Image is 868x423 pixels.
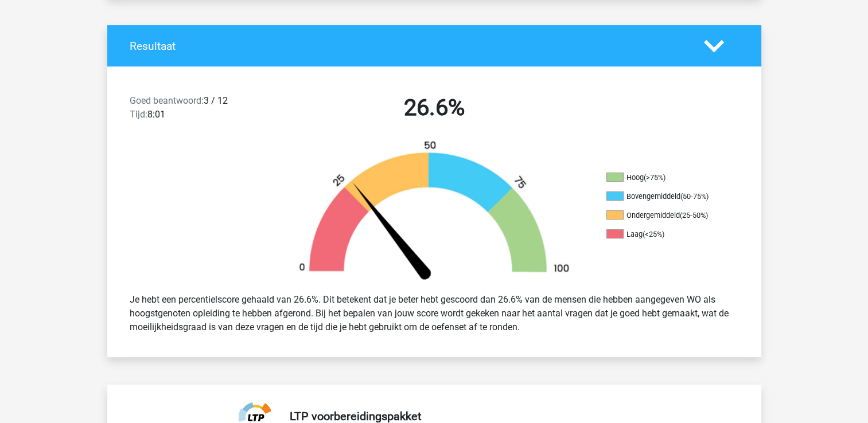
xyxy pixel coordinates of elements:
[606,173,721,183] li: Hoog
[606,191,721,202] li: Bovengemiddeld
[130,95,204,106] span: Goed beantwoord:
[279,140,589,284] img: 27.06d89d8064de.png
[286,94,582,122] h2: 26.6%
[606,229,721,240] li: Laag
[680,192,709,201] div: (50-75%)
[606,210,721,221] li: Ondergemiddeld
[130,109,147,120] span: Tijd:
[643,230,664,238] div: (<25%)
[130,40,687,53] h4: Resultaat
[680,211,708,220] div: (25-50%)
[121,94,278,126] div: 3 / 12 8:01
[121,288,748,339] div: Je hebt een percentielscore gehaald van 26.6%. Dit betekent dat je beter hebt gescoord dan 26.6% ...
[644,173,665,182] div: (>75%)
